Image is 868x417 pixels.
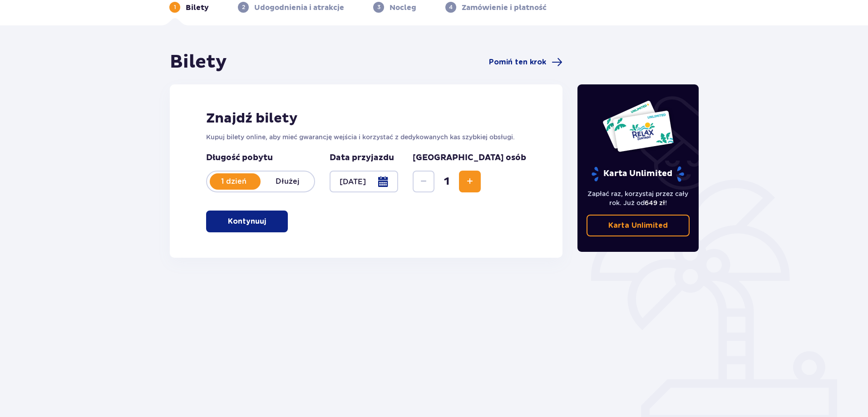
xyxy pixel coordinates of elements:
[207,177,261,186] p: 1 dzień
[390,3,416,13] p: Nocleg
[206,110,526,127] h2: Znajdź bilety
[608,221,668,231] p: Karta Unlimited
[489,57,562,68] a: Pomiń ten krok
[377,3,380,11] p: 3
[445,2,547,13] div: 4Zamówienie i płatność
[413,152,526,163] p: [GEOGRAPHIC_DATA] osób
[373,2,416,13] div: 3Nocleg
[206,132,526,142] p: Kupuj bilety online, aby mieć gwarancję wejścia i korzystać z dedykowanych kas szybkiej obsługi.
[462,3,547,13] p: Zamówienie i płatność
[645,199,665,206] span: 649 zł
[228,216,266,226] p: Kontynuuj
[186,3,209,13] p: Bilety
[489,57,546,67] span: Pomiń ten krok
[169,2,209,13] div: 1Bilety
[413,171,434,192] button: Zmniejsz
[591,166,685,182] p: Karta Unlimited
[206,211,288,232] button: Kontynuuj
[174,3,176,11] p: 1
[449,3,453,11] p: 4
[459,171,481,192] button: Zwiększ
[261,177,314,186] p: Dłużej
[238,2,344,13] div: 2Udogodnienia i atrakcje
[242,3,245,11] p: 2
[170,51,227,74] h1: Bilety
[602,100,674,152] img: Dwie karty całoroczne do Suntago z napisem 'UNLIMITED RELAX', na białym tle z tropikalnymi liśćmi...
[587,189,690,207] p: Zapłać raz, korzystaj przez cały rok. Już od !
[206,152,315,163] p: Długość pobytu
[330,152,394,163] p: Data przyjazdu
[436,175,457,188] span: 1
[587,215,690,236] a: Karta Unlimited
[254,3,344,13] p: Udogodnienia i atrakcje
